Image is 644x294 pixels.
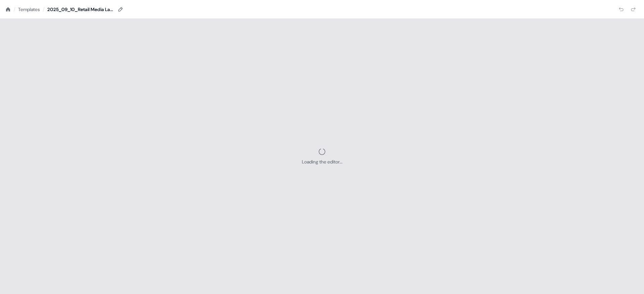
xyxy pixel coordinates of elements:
a: Templates [18,6,40,13]
div: / [43,6,45,13]
div: / [13,6,15,13]
div: 2025_09_10_Retail Media Landing Page [47,6,114,13]
div: Loading the editor... [302,158,342,165]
